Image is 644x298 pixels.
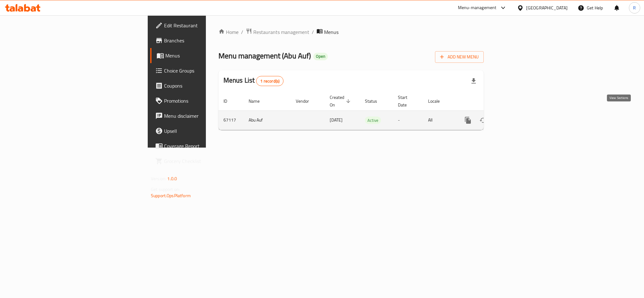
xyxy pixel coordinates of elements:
[218,28,484,36] nav: breadcrumb
[151,192,191,200] a: Support.OpsPlatform
[164,97,250,105] span: Promotions
[435,51,484,63] button: Add New Menu
[150,18,255,33] a: Edit Restaurant
[330,94,352,109] span: Created On
[150,48,255,63] a: Menus
[398,94,416,109] span: Start Date
[164,157,250,165] span: Grocery Checklist
[164,112,250,120] span: Menu disclaimer
[476,113,491,128] button: Change Status
[164,22,250,29] span: Edit Restaurant
[253,28,309,36] span: Restaurants management
[150,138,255,154] a: Coverage Report
[313,53,328,60] div: Open
[165,52,250,59] span: Menus
[164,142,250,150] span: Coverage Report
[440,53,479,61] span: Add New Menu
[150,78,255,93] a: Coupons
[218,92,526,130] table: enhanced table
[164,127,250,135] span: Upsell
[313,54,328,59] span: Open
[223,76,283,86] h2: Menus List
[150,33,255,48] a: Branches
[249,97,268,105] span: Name
[223,97,235,105] span: ID
[167,175,177,183] span: 1.0.0
[466,73,481,89] div: Export file
[423,111,455,130] td: All
[244,111,291,130] td: Abu Auf
[365,97,385,105] span: Status
[633,4,636,11] span: R
[296,97,317,105] span: Vendor
[256,76,283,86] div: Total records count
[246,28,309,36] a: Restaurants management
[218,49,311,63] span: Menu management ( Abu Auf )
[324,28,339,36] span: Menus
[150,154,255,169] a: Grocery Checklist
[150,108,255,123] a: Menu disclaimer
[151,185,180,193] span: Get support on:
[150,123,255,138] a: Upsell
[164,37,250,44] span: Branches
[150,63,255,78] a: Choice Groups
[455,92,526,111] th: Actions
[393,111,423,130] td: -
[256,78,283,84] span: 1 record(s)
[526,4,568,11] div: [GEOGRAPHIC_DATA]
[460,113,476,128] button: more
[312,28,314,36] li: /
[150,93,255,108] a: Promotions
[164,82,250,89] span: Coupons
[458,4,497,12] div: Menu-management
[330,116,343,124] span: [DATE]
[365,117,381,124] span: Active
[151,175,166,183] span: Version:
[428,97,448,105] span: Locale
[164,67,250,74] span: Choice Groups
